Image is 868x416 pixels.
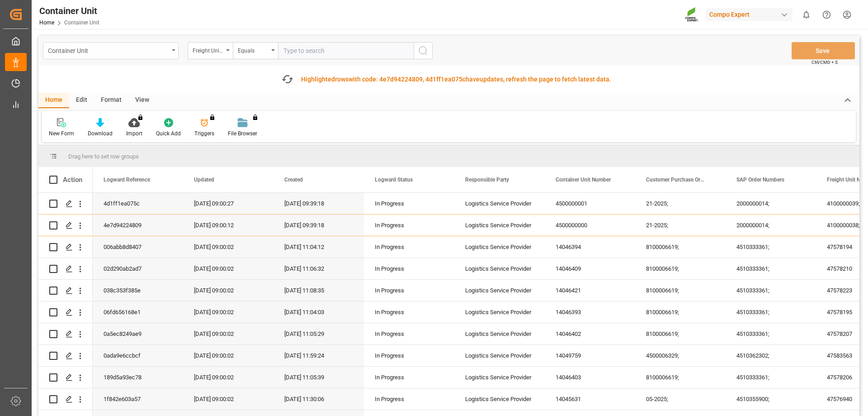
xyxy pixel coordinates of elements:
[183,345,274,366] div: [DATE] 09:00:02
[635,258,726,279] div: 8100006619;
[375,389,443,410] div: In Progress
[726,301,816,323] div: 4510333361;
[274,258,364,279] div: [DATE] 11:06:32
[375,367,443,388] div: In Progress
[38,93,69,108] div: Home
[726,388,816,410] div: 4510355900;
[193,44,223,55] div: Freight Unit Numbers
[545,280,635,301] div: 14046421
[274,388,364,410] div: [DATE] 11:30:06
[238,44,269,55] div: Equals
[635,236,726,258] div: 8100006619;
[726,345,816,366] div: 4510362302;
[93,215,183,236] div: 4e7d94224809
[233,42,278,59] button: open menu
[274,345,364,366] div: [DATE] 11:59:24
[375,345,443,366] div: In Progress
[335,76,349,83] span: rows
[38,280,93,301] div: Press SPACE to select this row.
[454,367,545,388] div: Logistics Service Provider
[811,59,838,66] span: Ctrl/CMD + S
[93,280,183,301] div: 038c353f385e
[93,367,183,388] div: 189d5a93ec78
[726,323,816,344] div: 4510333361;
[545,301,635,323] div: 14046393
[183,388,274,410] div: [DATE] 09:00:02
[104,177,150,183] span: Logward Reference
[635,367,726,388] div: 8100006619;
[93,388,183,410] div: 1f842e603a57
[88,129,113,138] div: Download
[635,388,726,410] div: 05-2025;
[38,258,93,280] div: Press SPACE to select this row.
[274,236,364,258] div: [DATE] 11:04:12
[274,367,364,388] div: [DATE] 11:05:39
[635,193,726,214] div: 21-2025;
[635,280,726,301] div: 8100006619;
[635,215,726,236] div: 21-2025;
[301,75,611,84] div: Highlighted with code: 4e7d94224809, 4d1ff1ea075c updates, refresh the page to fetch latest data.
[454,258,545,279] div: Logistics Service Provider
[375,237,443,258] div: In Progress
[726,367,816,388] div: 4510333361;
[454,345,545,366] div: Logistics Service Provider
[454,388,545,410] div: Logistics Service Provider
[38,193,93,215] div: Press SPACE to select this row.
[274,215,364,236] div: [DATE] 09:39:18
[454,280,545,301] div: Logistics Service Provider
[414,42,433,59] button: search button
[726,236,816,258] div: 4510333361;
[183,367,274,388] div: [DATE] 09:00:02
[646,177,707,183] span: Customer Purchase Order Numbers
[183,301,274,323] div: [DATE] 09:00:02
[38,215,93,236] div: Press SPACE to select this row.
[454,215,545,236] div: Logistics Service Provider
[39,4,99,18] div: Container Unit
[93,258,183,279] div: 02d290ab2ad7
[375,302,443,323] div: In Progress
[38,388,93,410] div: Press SPACE to select this row.
[93,193,183,214] div: 4d1ff1ea075c
[68,153,139,160] span: Drag here to set row groups
[726,215,816,236] div: 2000000014;
[635,301,726,323] div: 8100006619;
[274,301,364,323] div: [DATE] 11:04:03
[545,388,635,410] div: 14045631
[38,236,93,258] div: Press SPACE to select this row.
[39,19,54,26] a: Home
[274,280,364,301] div: [DATE] 11:08:35
[726,280,816,301] div: 4510333361;
[375,258,443,279] div: In Progress
[792,42,855,59] button: Save
[183,258,274,279] div: [DATE] 09:00:02
[465,177,509,183] span: Responsible Party
[274,323,364,344] div: [DATE] 11:05:29
[726,258,816,279] div: 4510333361;
[38,345,93,367] div: Press SPACE to select this row.
[38,323,93,345] div: Press SPACE to select this row.
[454,193,545,214] div: Logistics Service Provider
[545,215,635,236] div: 4500000000
[93,236,183,258] div: 006abb8d8407
[545,236,635,258] div: 14046394
[375,280,443,301] div: In Progress
[93,301,183,323] div: 06fd656168e1
[183,215,274,236] div: [DATE] 09:00:12
[93,323,183,344] div: 0a5ec8249ae9
[545,258,635,279] div: 14046409
[545,193,635,214] div: 4500000001
[375,215,443,236] div: In Progress
[545,367,635,388] div: 14046403
[736,177,784,183] span: SAP Order Numbers
[194,177,214,183] span: Updated
[38,367,93,388] div: Press SPACE to select this row.
[278,42,414,59] input: Type to search
[38,301,93,323] div: Press SPACE to select this row.
[156,129,181,138] div: Quick Add
[635,323,726,344] div: 8100006619;
[274,193,364,214] div: [DATE] 09:39:18
[49,129,74,138] div: New Form
[128,93,156,108] div: View
[183,193,274,214] div: [DATE] 09:00:27
[183,236,274,258] div: [DATE] 09:00:02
